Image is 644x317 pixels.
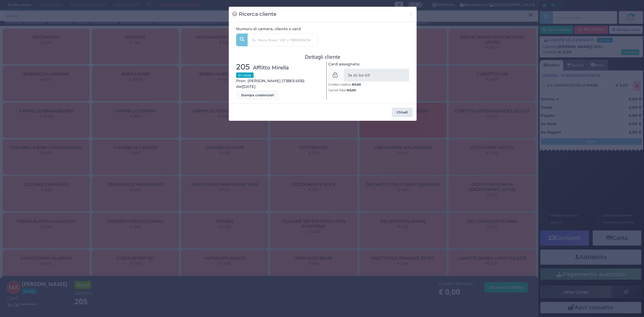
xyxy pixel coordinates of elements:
input: Es. 'Mario Rossi', '220' o '108123234234' [248,34,318,46]
button: Chiudi [392,108,413,117]
h3: Ricerca cliente [232,10,276,18]
span: 205 [236,61,250,73]
button: Stampa credenziali [236,91,279,100]
button: Chiudi [405,7,417,22]
small: Credito residuo: [328,83,361,86]
span: × [409,10,413,18]
h3: Dettagli cliente [236,54,410,60]
span: Afflitto Mirella [253,64,289,71]
small: In casa [236,72,254,78]
div: Pren. [PERSON_NAME] (738EE4105) dal [232,61,323,100]
label: Card assegnata: [328,61,360,67]
span: 0,00 [354,82,361,87]
b: € [352,83,361,86]
b: € [347,88,356,92]
label: Numero di camera, cliente o card [236,26,301,32]
span: [DATE] [242,84,256,90]
small: Carnet Pasti: [328,88,356,92]
span: 0,00 [349,88,356,92]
